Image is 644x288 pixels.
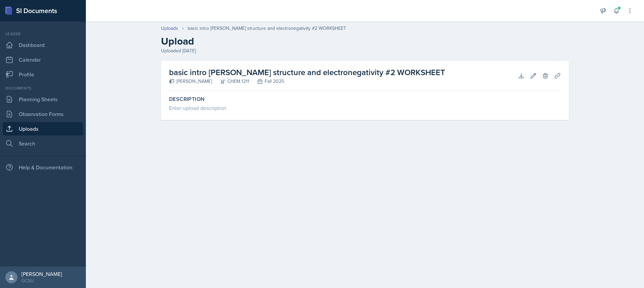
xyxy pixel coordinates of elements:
[249,78,284,85] div: Fall 2025
[187,25,346,32] div: basic intro [PERSON_NAME] structure and electronegativity #2 WORKSHEET
[169,66,445,78] h2: basic intro [PERSON_NAME] structure and electronegativity #2 WORKSHEET
[3,161,83,174] div: Help & Documentation
[21,277,62,284] div: GCSU
[3,93,83,106] a: Planning Sheets
[169,96,561,103] label: Description
[3,38,83,52] a: Dashboard
[3,68,83,81] a: Profile
[3,53,83,66] a: Calendar
[3,137,83,150] a: Search
[3,107,83,121] a: Observation Forms
[161,25,178,32] a: Uploads
[21,271,62,277] div: [PERSON_NAME]
[161,35,569,47] h2: Upload
[161,47,569,54] div: Uploaded [DATE]
[3,85,83,91] div: Documents
[169,78,212,85] div: [PERSON_NAME]
[169,104,561,112] div: Enter upload description
[3,31,83,37] div: Leader
[3,122,83,135] a: Uploads
[212,78,249,85] div: CHEM 1211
